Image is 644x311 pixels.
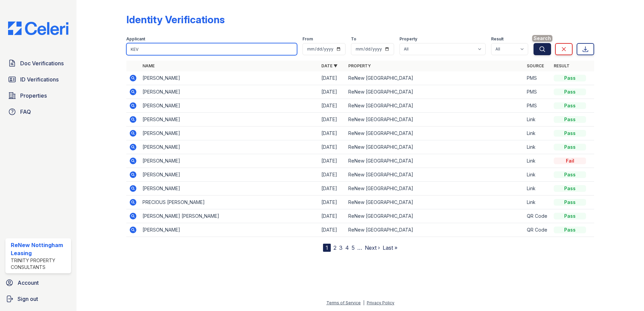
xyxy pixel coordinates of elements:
td: Link [524,154,551,168]
td: PMS [524,71,551,85]
button: Search [534,43,551,55]
td: [PERSON_NAME] [140,113,319,127]
td: ReNew [GEOGRAPHIC_DATA] [346,127,524,140]
td: [PERSON_NAME] [140,85,319,99]
div: Pass [554,130,586,137]
td: Link [524,196,551,209]
a: Source [527,63,544,68]
td: ReNew [GEOGRAPHIC_DATA] [346,85,524,99]
a: Account [3,276,74,289]
a: 2 [333,244,336,251]
div: Pass [554,144,586,150]
a: Date ▼ [321,63,337,68]
span: Sign out [18,295,38,303]
span: FAQ [20,108,31,116]
label: To [351,36,356,42]
td: ReNew [GEOGRAPHIC_DATA] [346,182,524,196]
td: [DATE] [319,140,346,154]
label: Result [491,36,504,42]
a: Properties [5,89,71,102]
a: FAQ [5,105,71,118]
a: Privacy Policy [367,300,394,305]
td: ReNew [GEOGRAPHIC_DATA] [346,223,524,237]
td: [PERSON_NAME] [140,99,319,113]
td: [PERSON_NAME] [140,182,319,196]
div: Pass [554,116,586,123]
img: CE_Logo_Blue-a8612792a0a2168367f1c8372b55b34899dd931a85d93a1a3d3e32e68fde9ad4.png [3,22,74,35]
td: ReNew [GEOGRAPHIC_DATA] [346,168,524,182]
td: QR Code [524,223,551,237]
td: [PERSON_NAME] [140,127,319,140]
td: Link [524,127,551,140]
td: [DATE] [319,182,346,196]
td: ReNew [GEOGRAPHIC_DATA] [346,209,524,223]
a: 3 [339,244,343,251]
td: [PERSON_NAME] [140,168,319,182]
div: Pass [554,75,586,81]
td: [DATE] [319,71,346,85]
td: ReNew [GEOGRAPHIC_DATA] [346,71,524,85]
td: [DATE] [319,154,346,168]
input: Search by name or phone number [126,43,297,55]
div: Pass [554,213,586,219]
span: Properties [20,92,47,100]
td: [DATE] [319,223,346,237]
label: Property [399,36,417,42]
div: Fail [554,158,586,164]
div: Pass [554,199,586,206]
a: Doc Verifications [5,57,71,70]
a: Next › [365,244,380,251]
a: Result [554,63,570,68]
td: ReNew [GEOGRAPHIC_DATA] [346,196,524,209]
td: [DATE] [319,168,346,182]
a: 4 [345,244,349,251]
td: Link [524,182,551,196]
td: [DATE] [319,209,346,223]
span: … [357,244,362,252]
a: Name [142,63,155,68]
td: [PERSON_NAME] [PERSON_NAME] [140,209,319,223]
a: Sign out [3,292,74,306]
a: ID Verifications [5,73,71,86]
div: ReNew Nottingham Leasing [11,241,68,257]
td: PMS [524,99,551,113]
td: [PERSON_NAME] [140,154,319,168]
div: Trinity Property Consultants [11,257,68,271]
td: Link [524,140,551,154]
td: [DATE] [319,113,346,127]
td: [DATE] [319,99,346,113]
a: Terms of Service [326,300,361,305]
td: ReNew [GEOGRAPHIC_DATA] [346,140,524,154]
label: Applicant [126,36,145,42]
td: [PERSON_NAME] [140,223,319,237]
a: Property [348,63,371,68]
td: ReNew [GEOGRAPHIC_DATA] [346,154,524,168]
td: PMS [524,85,551,99]
span: Doc Verifications [20,59,64,67]
div: | [363,300,364,305]
td: [DATE] [319,85,346,99]
div: Pass [554,89,586,95]
td: Link [524,113,551,127]
td: ReNew [GEOGRAPHIC_DATA] [346,113,524,127]
div: Pass [554,185,586,192]
label: From [302,36,313,42]
a: Last » [383,244,397,251]
td: [PERSON_NAME] [140,140,319,154]
div: Pass [554,102,586,109]
div: Pass [554,171,586,178]
td: [DATE] [319,127,346,140]
td: ReNew [GEOGRAPHIC_DATA] [346,99,524,113]
span: Account [18,279,39,287]
td: [PERSON_NAME] [140,71,319,85]
div: Pass [554,227,586,233]
td: PRECIOUS [PERSON_NAME] [140,196,319,209]
span: ID Verifications [20,75,59,83]
div: Identity Verifications [126,13,225,26]
td: Link [524,168,551,182]
div: 1 [323,244,331,252]
td: QR Code [524,209,551,223]
a: 5 [352,244,355,251]
span: Search [532,35,552,42]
